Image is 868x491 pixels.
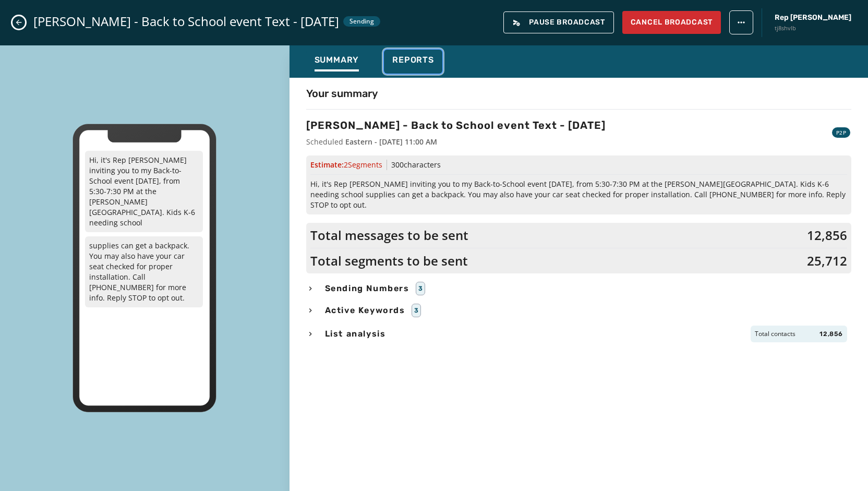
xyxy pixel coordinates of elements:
[391,160,441,170] span: 300 characters
[306,86,378,101] h4: Your summary
[33,13,339,30] span: [PERSON_NAME] - Back to School event Text - [DATE]
[323,282,412,295] span: Sending Numbers
[384,50,442,74] button: Reports
[306,282,851,295] button: Sending Numbers3
[306,137,343,147] span: Scheduled
[345,137,437,147] div: Eastern - [DATE] 11:00 AM
[85,151,203,232] p: Hi, it's Rep [PERSON_NAME] inviting you to my Back-to-School event [DATE], from 5:30-7:30 PM at t...
[819,330,843,338] span: 12,856
[412,304,421,317] div: 3
[755,330,795,338] span: Total contacts
[775,24,851,33] span: tj8shvlb
[807,227,847,244] span: 12,856
[323,328,388,340] span: List analysis
[349,17,374,26] span: Sending
[85,236,203,307] p: supplies can get a backpack. You may also have your car seat checked for proper installation. Cal...
[832,127,850,138] div: P2P
[344,160,382,170] span: 2 Segment s
[807,253,847,269] span: 25,712
[631,17,713,28] span: Cancel Broadcast
[306,304,851,317] button: Active Keywords3
[622,11,721,34] button: Cancel Broadcast
[306,118,606,133] h3: [PERSON_NAME] - Back to School event Text - [DATE]
[310,179,847,210] span: Hi, it's Rep [PERSON_NAME] inviting you to my Back-to-School event [DATE], from 5:30-7:30 PM at t...
[310,227,468,244] span: Total messages to be sent
[512,18,605,27] span: Pause Broadcast
[306,50,368,74] button: Summary
[729,10,753,34] button: broadcast action menu
[306,326,851,342] button: List analysisTotal contacts12,856
[775,13,851,23] span: Rep [PERSON_NAME]
[392,55,434,65] span: Reports
[323,304,407,317] span: Active Keywords
[315,55,359,65] span: Summary
[503,11,614,33] button: Pause Broadcast
[310,160,382,170] span: Estimate:
[416,282,426,295] div: 3
[310,253,468,269] span: Total segments to be sent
